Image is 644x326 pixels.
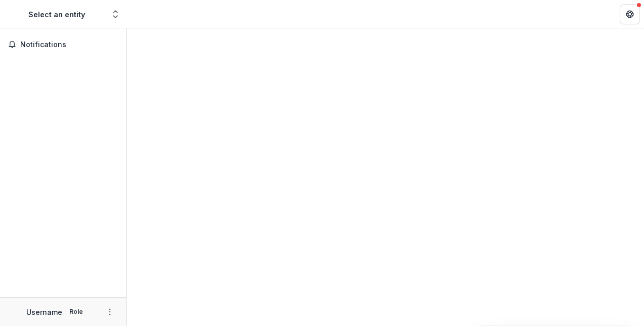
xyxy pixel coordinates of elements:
button: Get Help [620,4,640,24]
button: Notifications [4,36,122,53]
span: Notifications [20,40,118,49]
button: More [104,306,116,318]
p: Role [66,307,86,316]
div: Select an entity [28,9,85,20]
button: Open entity switcher [108,4,123,24]
p: Username [26,307,62,317]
